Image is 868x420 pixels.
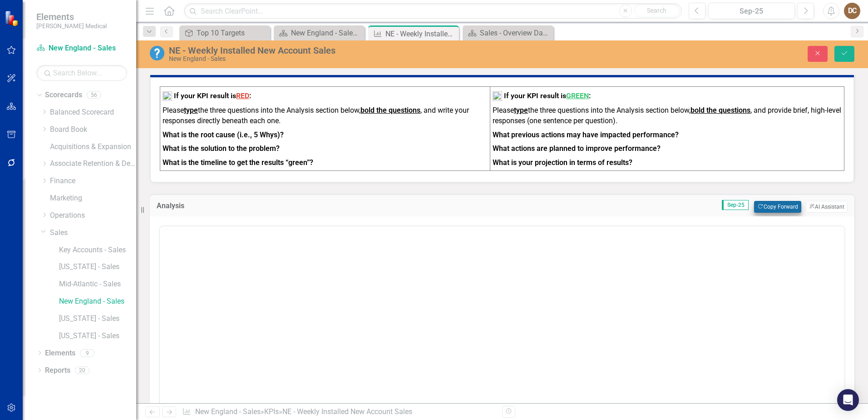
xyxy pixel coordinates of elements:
a: Sales [50,228,136,238]
div: Sep-25 [711,6,792,17]
button: AI Assistant [806,201,848,213]
strong: If your KPI result is : [174,91,251,100]
td: To enrich screen reader interactions, please activate Accessibility in Grammarly extension settings [490,86,844,170]
div: Top 10 Targets [197,27,268,39]
a: Top 10 Targets [182,27,268,39]
div: NE - Weekly Installed New Account Sales [169,45,545,55]
span: RED [236,91,249,100]
a: New England - Sales [195,407,261,416]
button: DC [844,3,860,19]
p: Please the three questions into the Analysis section below, , and provide brief, high-level respo... [493,105,842,128]
div: NE - Weekly Installed New Account Sales [385,28,457,40]
a: Mid-Atlantic - Sales [59,279,136,290]
a: Sales - Overview Dashboard [465,27,551,39]
a: Finance [50,176,136,186]
div: » » [182,407,495,417]
a: [US_STATE] - Sales [59,262,136,272]
img: mceclip1%20v16.png [493,91,502,101]
a: KPIs [264,407,279,416]
strong: bold the questions [360,106,420,115]
strong: What actions are planned to improve performance? [493,144,661,153]
strong: What is the root cause (i.e., 5 Whys)? [163,130,284,139]
strong: type [184,106,198,115]
a: Balanced Scorecard [50,107,136,118]
button: Copy Forward [754,201,801,213]
a: Marketing [50,193,136,204]
a: New England - Sales [59,296,136,307]
input: Search Below... [36,65,127,81]
input: Search ClearPoint... [184,3,682,19]
p: Please the three questions into the Analysis section below, , and write your responses directly b... [163,105,488,128]
td: To enrich screen reader interactions, please activate Accessibility in Grammarly extension settings [160,86,490,170]
img: ClearPoint Strategy [5,10,20,26]
div: 20 [75,366,89,374]
div: 56 [87,91,101,99]
h3: Analysis [157,202,281,210]
small: [PERSON_NAME] Medical [36,22,107,30]
a: Associate Retention & Development [50,159,136,169]
img: No Information [150,46,164,60]
button: Search [634,5,680,17]
strong: What is the solution to the problem? [163,144,280,153]
span: GREEN [566,91,589,100]
strong: If your KPI result is : [504,91,591,100]
a: Operations [50,210,136,221]
a: Elements [45,348,75,359]
strong: What previous actions may have impacted performance? [493,130,679,139]
a: Key Accounts - Sales [59,245,136,255]
a: Board Book [50,125,136,135]
a: Scorecards [45,90,82,100]
a: Acquisitions & Expansion [50,142,136,152]
button: Sep-25 [708,3,795,19]
a: New England - Sales [36,43,127,54]
strong: type [514,106,528,115]
strong: What is your projection in terms of results? [493,158,632,167]
img: mceclip2%20v12.png [163,91,172,101]
iframe: Rich Text Area [160,230,844,406]
a: New England - Sales - Overview Dashboard [276,27,362,39]
span: Sep-25 [722,200,749,210]
strong: bold the questions [690,106,750,115]
div: Open Intercom Messenger [837,389,859,411]
a: [US_STATE] - Sales [59,331,136,341]
div: Sales - Overview Dashboard [480,27,551,39]
a: [US_STATE] - Sales [59,314,136,324]
div: 9 [80,349,94,357]
div: NE - Weekly Installed New Account Sales [282,407,412,416]
strong: What is the timeline to get the results “green”? [163,158,313,167]
a: Reports [45,365,70,376]
div: New England - Sales [169,55,545,62]
div: New England - Sales - Overview Dashboard [291,27,362,39]
span: Search [647,7,666,14]
span: Elements [36,11,107,22]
